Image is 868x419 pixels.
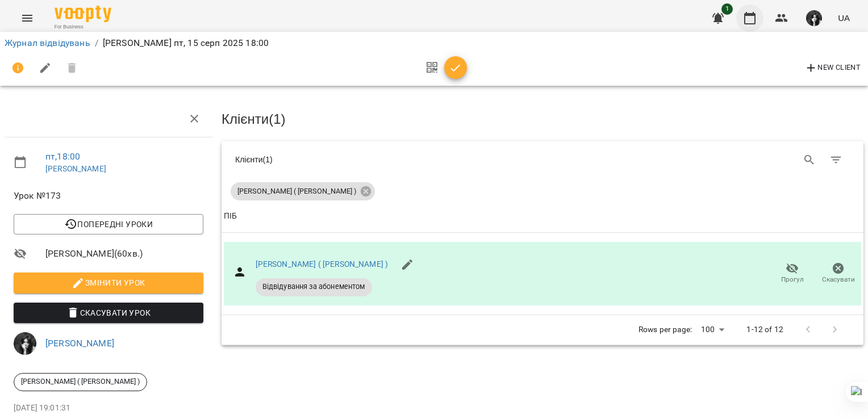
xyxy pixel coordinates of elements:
[45,151,80,162] a: пт , 18:00
[222,141,863,178] div: Table Toolbar
[5,36,863,50] nav: breadcrumb
[14,403,203,414] p: [DATE] 19:01:31
[5,37,90,48] a: Журнал відвідувань
[746,324,783,336] p: 1-12 of 12
[95,36,98,50] li: /
[823,146,850,174] button: Фільтр
[815,258,861,290] button: Скасувати
[781,275,804,284] span: Прогул
[55,23,111,31] span: For Business
[45,247,203,261] span: [PERSON_NAME] ( 60 хв. )
[222,112,863,127] h3: Клієнти ( 1 )
[769,258,815,290] button: Прогул
[14,189,203,203] span: Урок №173
[224,209,861,223] span: ПІБ
[639,324,692,336] p: Rows per page:
[796,146,823,174] button: Search
[45,338,114,349] a: [PERSON_NAME]
[224,209,237,223] div: ПІБ
[23,217,194,231] span: Попередні уроки
[55,6,111,22] img: Voopty Logo
[231,186,363,196] span: [PERSON_NAME] ( [PERSON_NAME] )
[14,332,36,355] img: 44b315c2e714f1ab592a079ef2b679bb.jpg
[235,154,534,165] div: Клієнти ( 1 )
[14,273,203,293] button: Змінити урок
[224,209,237,223] div: Sort
[23,306,194,320] span: Скасувати Урок
[256,259,389,269] a: [PERSON_NAME] ( [PERSON_NAME] )
[804,61,861,75] span: New Client
[833,7,854,28] button: UA
[838,12,850,24] span: UA
[14,303,203,323] button: Скасувати Урок
[256,282,372,292] span: Відвідування за абонементом
[14,376,147,387] span: [PERSON_NAME] ( [PERSON_NAME] )
[822,275,855,284] span: Скасувати
[802,59,863,77] button: New Client
[721,3,733,15] span: 1
[231,182,375,200] div: [PERSON_NAME] ( [PERSON_NAME] )
[45,164,106,173] a: [PERSON_NAME]
[103,36,269,50] p: [PERSON_NAME] пт, 15 серп 2025 18:00
[14,373,147,391] div: [PERSON_NAME] ( [PERSON_NAME] )
[806,10,822,26] img: 44b315c2e714f1ab592a079ef2b679bb.jpg
[23,276,194,290] span: Змінити урок
[14,214,203,234] button: Попередні уроки
[696,321,728,338] div: 100
[14,5,41,32] button: Menu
